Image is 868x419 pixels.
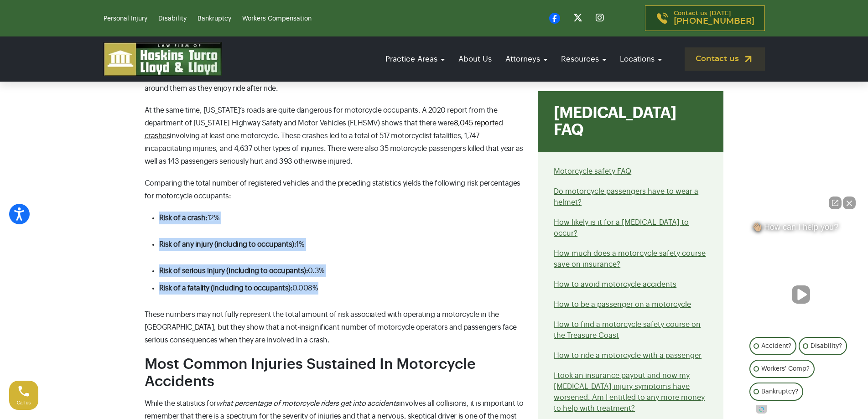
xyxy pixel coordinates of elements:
[104,16,147,22] a: Personal Injury
[501,46,552,72] a: Attorneys
[554,372,705,412] a: I took an insurance payout and now my [MEDICAL_DATA] injury symptoms have worsened. Am I entitled...
[145,357,476,389] span: Most Common Injuries Sustained In Motorcycle Accidents
[756,405,767,414] a: Open intaker chat
[747,222,854,237] div: 👋🏼 How can I help you?
[674,10,754,26] p: Contact us [DATE]
[216,400,399,407] span: what percentage of motorcycle riders get into accidents
[145,47,525,92] span: of any state in the country. Second only to [US_STATE] (which has 10 million more residents), [US...
[159,214,208,222] b: Risk of a crash:
[554,301,691,308] a: How to be a passenger on a motorcycle
[145,400,216,407] span: While the statistics for
[145,107,498,127] span: At the same time, [US_STATE]’s roads are quite dangerous for motorcycle occupants. A 2020 report ...
[308,267,324,274] span: 0.3%
[554,281,676,288] a: How to avoid motorcycle accidents
[554,188,698,206] a: Do motorcycle passengers have to wear a helmet?
[159,241,296,248] b: Risk of any injury (including to occupants):
[843,197,856,209] button: Close Intaker Chat Widget
[554,168,631,175] a: Motorcycle safety FAQ
[454,46,496,72] a: About Us
[615,46,666,72] a: Locations
[645,5,765,31] a: Contact us [DATE][PHONE_NUMBER]
[145,132,523,165] span: involving at least one motorcycle. These crashes led to a total of 517 motorcyclist fatalities, 1...
[292,285,318,292] span: 0.008%
[761,386,798,397] p: Bankruptcy?
[198,16,231,22] a: Bankruptcy
[159,285,293,292] b: Risk of a fatality (including to occupants):
[685,47,765,71] a: Contact us
[811,341,842,352] p: Disability?
[792,285,810,304] button: Unmute video
[159,267,308,274] b: Risk of serious injury (including to occupants):
[242,16,312,22] a: Workers Compensation
[538,91,723,152] div: [MEDICAL_DATA] FAQ
[761,341,791,352] p: Accident?
[145,311,517,344] span: These numbers may not fully represent the total amount of risk associated with operating a motorc...
[556,46,611,72] a: Resources
[554,250,706,268] a: How much does a motorcycle safety course save on insurance?
[296,241,304,248] span: 1%
[145,119,503,140] a: 8,045 reported crashes
[158,16,187,22] a: Disability
[554,219,689,237] a: How likely is it for a [MEDICAL_DATA] to occur?
[761,363,810,374] p: Workers' Comp?
[554,352,702,359] a: How to ride a motorcycle with a passenger
[829,197,842,209] a: Open direct chat
[104,42,222,76] img: logo
[17,400,31,405] span: Call us
[381,46,449,72] a: Practice Areas
[145,180,520,200] span: Comparing the total number of registered vehicles and the preceding statistics yields the followi...
[674,17,754,26] span: [PHONE_NUMBER]
[554,321,701,339] a: How to find a motorcycle safety course on the Treasure Coast
[208,214,220,222] span: 12%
